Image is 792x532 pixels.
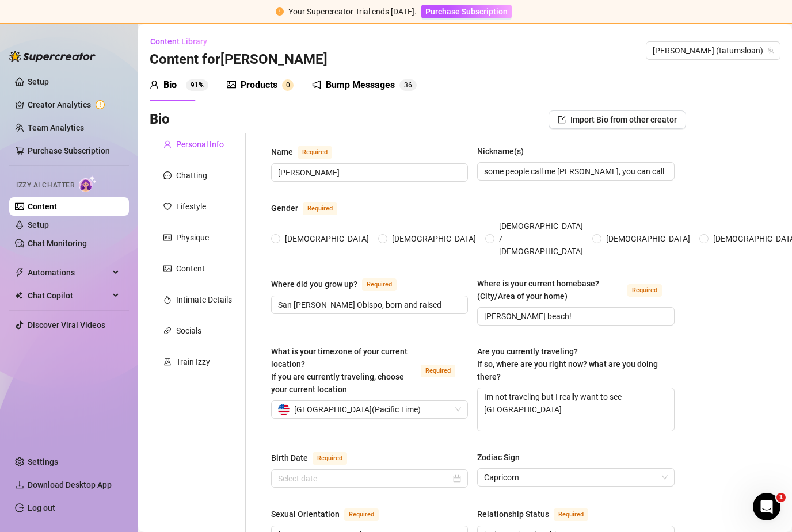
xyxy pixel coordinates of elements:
div: Gender [271,202,298,215]
a: Creator Analytics exclamation-circle [28,95,120,114]
button: Import Bio from other creator [549,110,686,129]
span: team [767,47,774,54]
label: Where did you grow up? [271,277,409,291]
span: Required [627,284,662,297]
span: Required [298,146,332,159]
span: message [163,171,172,179]
iframe: Intercom live chat [753,493,780,520]
span: tatum (tatumsloan) [653,42,774,59]
span: link [163,327,172,335]
span: idcard [163,234,172,242]
div: Name [271,146,293,158]
span: [DEMOGRAPHIC_DATA] / [DEMOGRAPHIC_DATA] [494,220,588,258]
h3: Bio [150,110,170,129]
div: Bio [163,78,177,92]
label: Gender [271,201,350,215]
input: Where is your current homebase? (City/Area of your home) [484,310,665,323]
div: Chatting [176,169,207,182]
div: Lifestyle [176,200,206,213]
label: Name [271,145,345,159]
div: Personal Info [176,138,224,151]
a: Setup [28,77,49,86]
span: picture [227,80,236,89]
span: Import Bio from other creator [570,115,677,124]
span: Required [303,202,337,215]
span: Download Desktop App [28,480,112,489]
span: thunderbolt [15,268,24,277]
span: fire [163,296,172,304]
div: Where is your current homebase? (City/Area of your home) [477,277,622,303]
span: Chat Copilot [28,286,109,305]
span: Purchase Subscription [425,7,508,16]
a: Purchase Subscription [421,7,512,16]
span: Izzy AI Chatter [16,180,74,191]
span: 3 [404,81,408,89]
div: Content [176,262,205,275]
span: What is your timezone of your current location? If you are currently traveling, choose your curre... [271,347,408,394]
input: Nickname(s) [484,165,665,178]
a: Chat Monitoring [28,239,87,248]
span: [DEMOGRAPHIC_DATA] [280,232,374,245]
span: Are you currently traveling? If so, where are you right now? what are you doing there? [477,347,658,381]
span: Your Supercreator Trial ends [DATE]. [288,7,417,16]
span: Content Library [150,37,207,46]
img: Chat Copilot [15,292,22,300]
img: AI Chatter [79,175,97,192]
sup: 36 [399,79,417,91]
img: us [278,404,290,415]
div: Relationship Status [477,508,549,520]
input: Where did you grow up? [278,298,459,311]
div: Intimate Details [176,293,232,306]
span: heart [163,202,172,210]
span: Required [344,508,379,521]
input: Birth Date [278,472,451,485]
button: Purchase Subscription [421,5,512,18]
div: Physique [176,231,209,244]
span: [GEOGRAPHIC_DATA] ( Pacific Time ) [294,401,421,418]
button: Content Library [150,32,216,51]
span: import [558,116,566,124]
span: [DEMOGRAPHIC_DATA] [387,232,481,245]
img: logo-BBDzfeDw.svg [9,51,96,62]
span: Capricorn [484,469,667,486]
span: user [163,140,172,148]
span: Required [554,508,588,521]
div: Nickname(s) [477,145,524,158]
span: experiment [163,358,172,366]
label: Nickname(s) [477,145,532,158]
span: download [15,480,24,489]
span: picture [163,265,172,273]
sup: 91% [186,79,208,91]
span: user [150,80,159,89]
span: notification [312,80,321,89]
span: exclamation-circle [276,7,284,16]
span: 6 [408,81,412,89]
span: Required [421,365,455,377]
div: Zodiac Sign [477,451,520,464]
div: Train Izzy [176,355,210,368]
label: Sexual Orientation [271,507,391,521]
a: Log out [28,503,55,512]
a: Discover Viral Videos [28,320,105,330]
div: Sexual Orientation [271,508,340,520]
span: [DEMOGRAPHIC_DATA] [601,232,695,245]
h3: Content for [PERSON_NAME] [150,51,328,69]
span: Required [362,278,397,291]
div: Socials [176,324,201,337]
input: Name [278,166,459,179]
span: Automations [28,263,109,282]
a: Team Analytics [28,123,84,132]
label: Where is your current homebase? (City/Area of your home) [477,277,674,303]
div: Products [241,78,277,92]
a: Setup [28,220,49,229]
div: Birth Date [271,451,308,464]
textarea: Im not traveling but I really want to see [GEOGRAPHIC_DATA] [478,388,673,431]
a: Purchase Subscription [28,146,110,155]
label: Zodiac Sign [477,451,528,464]
label: Relationship Status [477,507,601,521]
sup: 0 [282,79,294,91]
div: Bump Messages [326,78,395,92]
a: Settings [28,457,58,466]
div: Where did you grow up? [271,278,357,290]
span: Required [313,452,347,465]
